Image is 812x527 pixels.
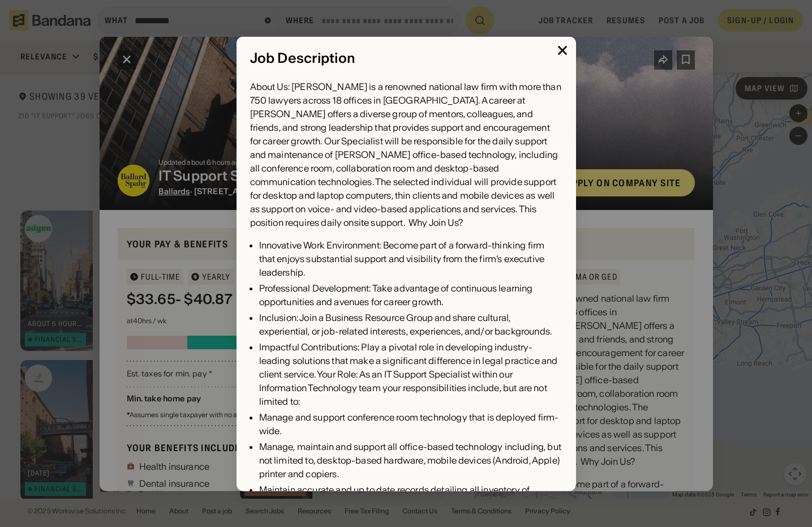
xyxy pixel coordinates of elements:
[250,80,562,229] div: About Us: [PERSON_NAME] is a renowned national law firm with more than 750 lawyers across 18 offi...
[259,410,562,438] div: Manage and support conference room technology that is deployed firm-wide.
[250,50,562,66] div: Job Description
[259,238,562,279] div: Innovative Work Environment: Become part of a forward-thinking firm that enjoys substantial suppo...
[259,483,562,510] div: Maintain accurate and up to date records detailing all inventory of assigned hardware equipment i...
[259,281,562,309] div: Professional Development: Take advantage of continuous learning opportunities and avenues for car...
[259,440,562,481] div: Manage, maintain and support all office-based technology including, but not limited to, desktop-b...
[259,311,562,338] div: Inclusion: Join a Business Resource Group and share cultural, experiential, or job-related intere...
[259,340,562,408] div: Impactful Contributions: Play a pivotal role in developing industry-leading solutions that make a...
